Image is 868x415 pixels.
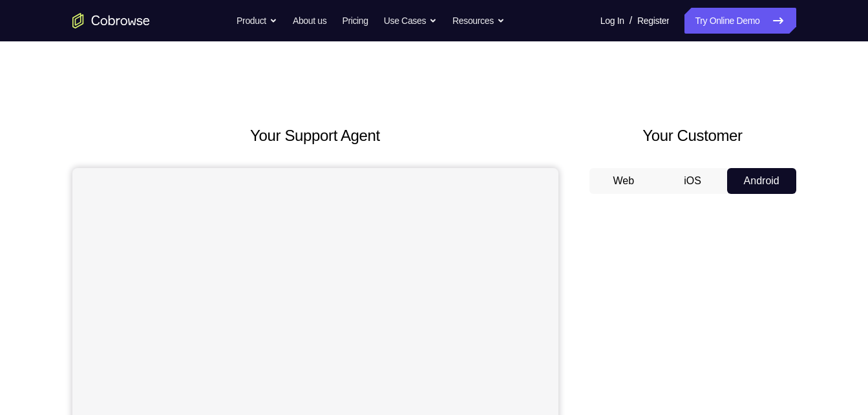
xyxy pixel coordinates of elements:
button: Product [237,8,277,34]
button: Use Cases [384,8,437,34]
a: Register [637,8,669,34]
button: Resources [452,8,505,34]
button: Web [589,168,659,194]
h2: Your Support Agent [72,124,558,147]
span: / [630,13,632,28]
button: iOS [658,168,727,194]
h2: Your Customer [589,124,796,147]
a: Log In [600,8,624,34]
a: Go to the home page [72,13,150,28]
a: Try Online Demo [684,8,796,34]
button: Android [727,168,796,194]
a: About us [293,8,326,34]
a: Pricing [342,8,368,34]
